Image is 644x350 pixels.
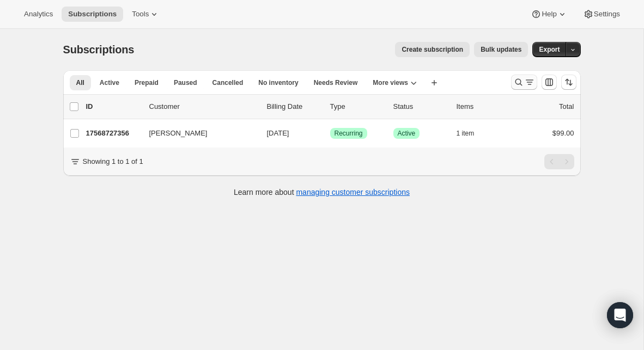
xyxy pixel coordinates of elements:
[314,78,358,87] span: Needs Review
[474,42,528,57] button: Bulk updates
[149,128,208,139] span: [PERSON_NAME]
[561,75,576,90] button: Sort the results
[576,7,627,22] button: Settings
[76,78,84,87] span: All
[511,75,537,90] button: Search and filter results
[398,129,416,138] span: Active
[132,10,149,19] span: Tools
[267,129,289,137] span: [DATE]
[86,128,141,139] p: 17568727356
[552,129,574,137] span: $99.00
[373,78,408,87] span: More views
[539,45,560,54] span: Export
[86,126,574,141] div: 17568727356[PERSON_NAME][DATE]SuccessRecurringSuccessActive1 item$99.00
[544,154,574,169] nav: Pagination
[335,129,363,138] span: Recurring
[174,78,197,87] span: Paused
[267,101,321,112] p: Billing Date
[86,101,574,112] div: IDCustomerBilling DateTypeStatusItemsTotal
[125,7,166,22] button: Tools
[296,188,410,197] a: managing customer subscriptions
[542,75,557,90] button: Customize table column order and visibility
[366,75,423,90] button: More views
[258,78,298,87] span: No inventory
[234,187,410,198] p: Learn more about
[559,101,574,112] p: Total
[68,10,117,19] span: Subscriptions
[594,10,620,19] span: Settings
[143,125,252,142] button: [PERSON_NAME]
[532,42,566,57] button: Export
[17,7,59,22] button: Analytics
[212,78,244,87] span: Cancelled
[402,45,463,54] span: Create subscription
[457,101,511,112] div: Items
[63,44,135,56] span: Subscriptions
[83,156,143,167] p: Showing 1 to 1 of 1
[457,129,475,138] span: 1 item
[330,101,385,112] div: Type
[457,126,487,141] button: 1 item
[100,78,119,87] span: Active
[426,75,443,90] button: Create new view
[149,101,258,112] p: Customer
[481,45,521,54] span: Bulk updates
[395,42,470,57] button: Create subscription
[24,10,53,19] span: Analytics
[393,101,448,112] p: Status
[135,78,159,87] span: Prepaid
[542,10,556,19] span: Help
[607,302,633,328] div: Open Intercom Messenger
[86,101,141,112] p: ID
[524,7,574,22] button: Help
[62,7,123,22] button: Subscriptions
